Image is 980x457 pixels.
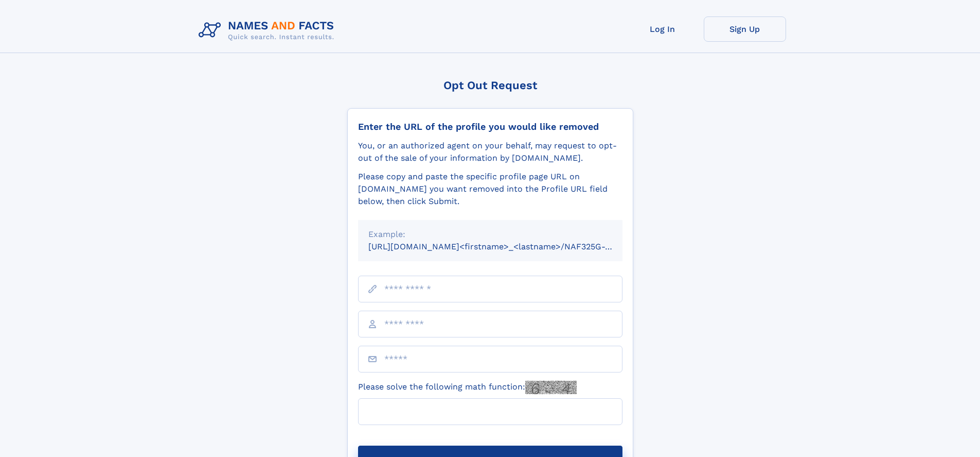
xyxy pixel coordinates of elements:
[347,79,633,92] div: Opt Out Request
[358,140,622,164] div: You, or an authorized agent on your behalf, may request to opt-out of the sale of your informatio...
[621,16,704,42] a: Log In
[368,228,612,241] div: Example:
[704,16,786,42] a: Sign Up
[358,381,577,394] label: Please solve the following math function:
[194,16,343,44] img: Logo Names and Facts
[358,121,622,132] div: Enter the URL of the profile you would like removed
[368,242,642,251] small: [URL][DOMAIN_NAME]<firstname>_<lastname>/NAF325G-xxxxxxxx
[358,171,622,208] div: Please copy and paste the specific profile page URL on [DOMAIN_NAME] you want removed into the Pr...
